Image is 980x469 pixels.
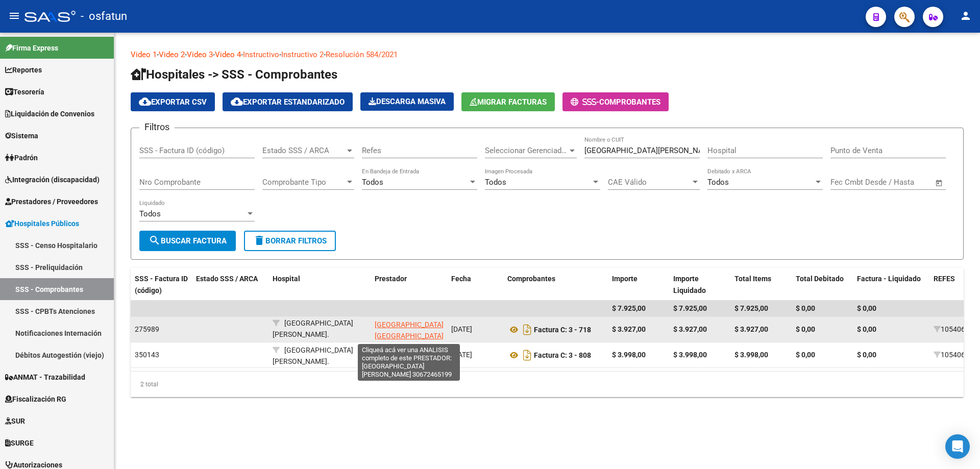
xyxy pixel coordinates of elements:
a: Video 1 [131,50,157,59]
span: Integración (discapacidad) [5,174,100,185]
span: CAE Válido [608,178,691,187]
span: 350143 [135,351,159,359]
button: Migrar Facturas [461,92,555,111]
mat-icon: cloud_download [231,95,243,108]
span: Liquidación de Convenios [5,108,94,119]
button: Exportar CSV [131,92,215,111]
input: End date [873,178,922,187]
span: Prestador [375,275,407,283]
span: Factura C [534,351,565,359]
span: Total Items [734,275,771,283]
strong: $ 3.998,00 [734,351,768,359]
button: Exportar Estandarizado [223,92,353,111]
span: Firma Express [5,42,58,54]
datatable-header-cell: SSS - Factura ID (código) [131,268,192,348]
span: [DATE] [451,351,472,359]
button: Borrar Filtros [244,231,336,251]
datatable-header-cell: Prestador [371,268,447,348]
datatable-header-cell: Estado SSS / ARCA [192,268,268,348]
div: - 30672465199 [375,344,443,366]
span: Importe [612,275,638,283]
span: [GEOGRAPHIC_DATA][PERSON_NAME]. [273,319,353,339]
button: Buscar Factura [139,231,236,251]
datatable-header-cell: Importe [608,268,669,348]
strong: $ 3.998,00 [673,351,707,359]
span: Seleccionar Gerenciador [485,146,568,155]
span: [GEOGRAPHIC_DATA] [GEOGRAPHIC_DATA][PERSON_NAME] [375,346,444,378]
strong: : 3 - 808 [534,351,591,359]
span: $ 7.925,00 [612,304,646,312]
span: Factura - Liquidado [857,275,921,283]
button: Open calendar [934,177,945,189]
datatable-header-cell: Fecha [447,268,503,348]
p: - - - - - - [131,49,964,60]
span: Comprobantes [507,275,555,283]
strong: $ 0,00 [857,325,876,333]
span: 275989 [135,325,159,333]
span: Sistema [5,130,38,141]
datatable-header-cell: Total Items [730,268,792,348]
span: SURGE [5,437,34,449]
span: $ 0,00 [796,304,815,312]
strong: $ 0,00 [796,351,815,359]
i: Descargar documento [521,322,534,338]
datatable-header-cell: Hospital [268,268,371,348]
strong: $ 3.927,00 [612,325,646,333]
app-download-masive: Descarga masiva de comprobantes (adjuntos) [360,92,454,111]
strong: $ 0,00 [796,325,815,333]
strong: $ 3.998,00 [612,351,646,359]
mat-icon: delete [253,234,265,246]
span: [GEOGRAPHIC_DATA][PERSON_NAME]. [273,346,353,366]
a: Video 3 [187,50,213,59]
span: - [571,97,599,107]
datatable-header-cell: Importe Liquidado [669,268,730,348]
span: Estado SSS / ARCA [262,146,345,155]
a: Video 2 [159,50,185,59]
input: Start date [830,178,864,187]
span: SUR [5,415,25,427]
span: Migrar Facturas [470,97,547,107]
span: $ 7.925,00 [673,304,707,312]
button: -COMPROBANTES [562,92,669,111]
mat-icon: cloud_download [139,95,151,108]
span: Tesorería [5,86,44,97]
strong: $ 0,00 [857,351,876,359]
span: Hospitales Públicos [5,218,79,229]
mat-icon: search [149,234,161,246]
button: Descarga Masiva [360,92,454,111]
span: Padrón [5,152,38,163]
span: [GEOGRAPHIC_DATA] [GEOGRAPHIC_DATA][PERSON_NAME] [375,320,444,352]
span: Todos [139,209,161,218]
span: Descarga Masiva [369,97,446,106]
span: [DATE] [451,325,472,333]
mat-icon: person [960,10,972,22]
strong: $ 3.927,00 [673,325,707,333]
a: Video 4 [215,50,241,59]
span: Total Debitado [796,275,844,283]
span: Hospital [273,275,300,283]
div: - 30672465199 [375,319,443,340]
span: Fiscalización RG [5,393,66,405]
span: Borrar Filtros [253,236,327,245]
datatable-header-cell: Factura - Liquidado [853,268,929,348]
a: Instructivo 2 [281,50,324,59]
h3: Filtros [139,120,175,134]
mat-icon: menu [8,10,20,22]
span: Todos [362,178,383,187]
a: Instructivo [243,50,279,59]
span: REFES [934,275,955,283]
datatable-header-cell: Comprobantes [503,268,608,348]
span: ANMAT - Trazabilidad [5,372,85,383]
div: Open Intercom Messenger [945,434,970,459]
i: Descargar documento [521,347,534,363]
span: $ 7.925,00 [734,304,768,312]
strong: $ 3.927,00 [734,325,768,333]
span: Reportes [5,64,42,76]
span: Estado SSS / ARCA [196,275,258,283]
span: $ 0,00 [857,304,876,312]
span: Exportar Estandarizado [231,97,345,107]
span: Exportar CSV [139,97,207,107]
span: Buscar Factura [149,236,227,245]
span: - osfatun [81,5,127,28]
span: Prestadores / Proveedores [5,196,98,207]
